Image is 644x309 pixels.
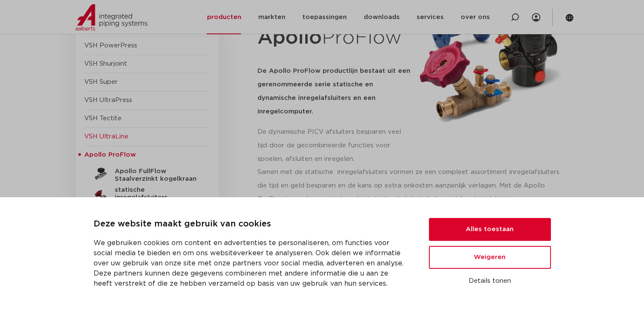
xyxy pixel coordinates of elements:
h1: ProFlow [257,22,411,54]
button: Details tonen [429,274,551,288]
a: VSH Shurjoint [84,61,127,67]
h5: Apollo FullFlow Staalverzinkt kogelkraan [115,168,199,183]
button: Alles toestaan [429,218,551,241]
button: Weigeren [429,246,551,269]
a: VSH Super [84,79,118,85]
p: Deze website maakt gebruik van cookies [94,218,409,231]
a: VSH PowerPress [84,42,137,49]
a: VSH Tectite [84,115,122,121]
span: Apollo ProFlow [84,152,136,158]
p: Samen met de statische inregelafsluiters vormen ze een compleet assortiment inregelafsluiters die... [257,166,569,220]
a: statische inregelafsluiters (FODRV) [84,183,210,209]
a: VSH UltraPress [84,97,132,103]
h5: De Apollo ProFlow productlijn bestaat uit een gerenommeerde serie statische en dynamische inregel... [257,64,411,119]
strong: Apollo [257,28,322,47]
a: Apollo FullFlow Staalverzinkt kogelkraan [84,164,210,183]
p: We gebruiken cookies om content en advertenties te personaliseren, om functies voor social media ... [94,238,409,289]
a: VSH UltraLine [84,133,128,140]
h5: statische inregelafsluiters (FODRV) [115,186,199,209]
p: De dynamische PICV afsluiters besparen veel tijd door de gecombineerde functies voor spoelen, afs... [257,125,411,166]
